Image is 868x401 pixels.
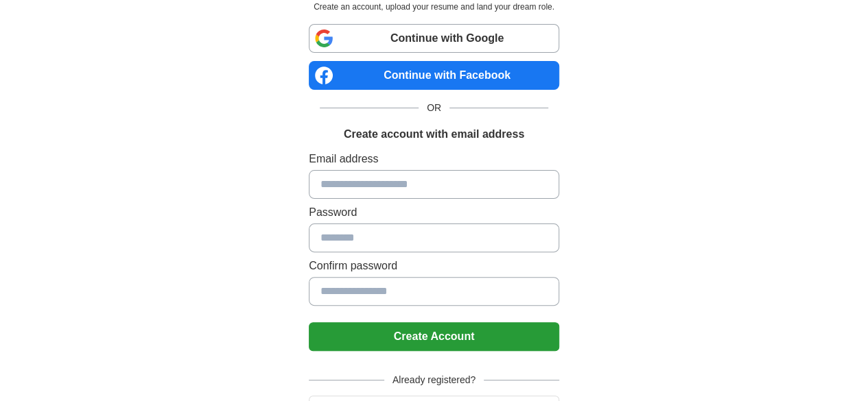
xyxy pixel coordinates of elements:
[419,101,449,115] span: OR
[309,24,559,53] a: Continue with Google
[309,322,559,351] button: Create Account
[309,258,559,274] label: Confirm password
[312,1,556,13] p: Create an account, upload your resume and land your dream role.
[309,61,559,90] a: Continue with Facebook
[384,373,484,387] span: Already registered?
[344,126,524,143] h1: Create account with email address
[309,204,559,221] label: Password
[309,151,559,167] label: Email address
